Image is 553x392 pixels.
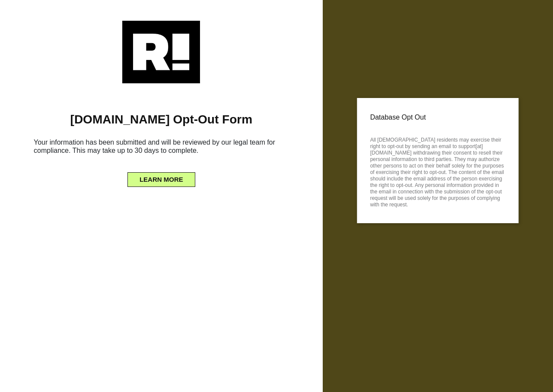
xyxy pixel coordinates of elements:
[370,111,505,124] p: Database Opt Out
[370,134,505,208] p: All [DEMOGRAPHIC_DATA] residents may exercise their right to opt-out by sending an email to suppo...
[122,21,200,83] img: Retention.com
[13,135,310,161] h6: Your information has been submitted and will be reviewed by our legal team for compliance. This m...
[127,174,195,180] a: LEARN MORE
[13,112,310,127] h1: [DOMAIN_NAME] Opt-Out Form
[127,172,195,187] button: LEARN MORE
